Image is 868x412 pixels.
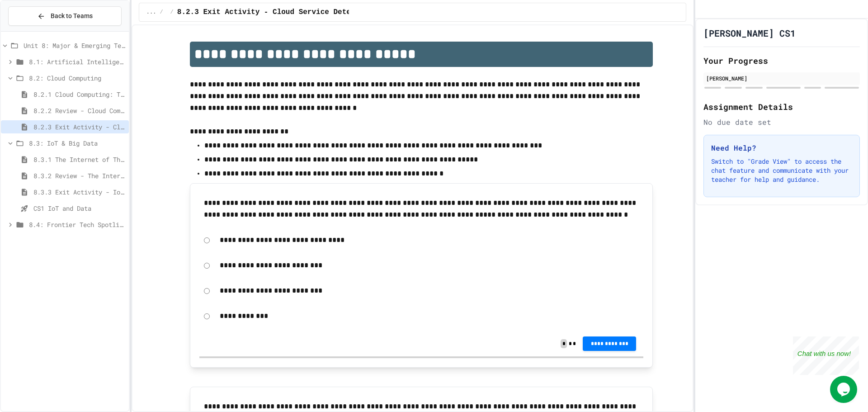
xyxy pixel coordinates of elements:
div: No due date set [703,117,860,128]
h2: Your Progress [703,54,860,67]
p: Switch to "Grade View" to access the chat feature and communicate with your teacher for help and ... [711,157,852,184]
span: 8.3.2 Review - The Internet of Things and Big Data [33,171,125,180]
h3: Need Help? [711,142,852,153]
span: 8.2.3 Exit Activity - Cloud Service Detective [33,122,125,132]
span: Back to Teams [51,11,93,21]
span: Unit 8: Major & Emerging Technologies [24,41,125,50]
span: CS1 IoT and Data [33,204,125,213]
span: 8.3.1 The Internet of Things and Big Data: Our Connected Digital World [33,155,125,164]
button: Back to Teams [8,6,122,26]
span: 8.2.3 Exit Activity - Cloud Service Detective [177,7,373,18]
span: 8.1: Artificial Intelligence Basics [29,57,125,66]
span: / [170,9,174,16]
span: 8.3: IoT & Big Data [29,138,125,148]
iframe: chat widget [830,376,859,403]
span: 8.2: Cloud Computing [29,73,125,83]
div: [PERSON_NAME] [706,74,857,82]
h1: [PERSON_NAME] CS1 [703,27,796,39]
span: 8.4: Frontier Tech Spotlight [29,220,125,229]
span: / [160,9,163,16]
span: ... [146,9,156,16]
h2: Assignment Details [703,100,860,113]
iframe: chat widget [793,336,859,375]
span: 8.3.3 Exit Activity - IoT Data Detective Challenge [33,187,125,197]
span: 8.2.1 Cloud Computing: Transforming the Digital World [33,90,125,99]
span: 8.2.2 Review - Cloud Computing [33,106,125,115]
